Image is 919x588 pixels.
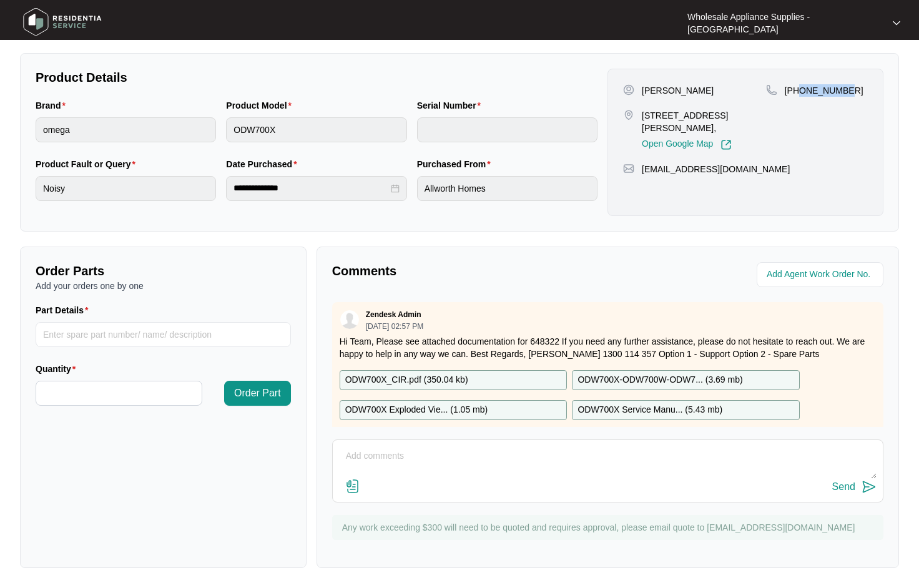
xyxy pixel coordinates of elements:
p: [EMAIL_ADDRESS][DOMAIN_NAME] [642,163,790,175]
p: ODW700X_CIR.pdf ( 350.04 kb ) [345,373,468,387]
input: Purchased From [417,176,597,201]
input: Brand [36,117,216,142]
img: map-pin [623,163,634,174]
a: Open Google Map [642,139,732,150]
img: file-attachment-doc.svg [345,479,360,494]
p: [STREET_ADDRESS][PERSON_NAME], [642,109,766,134]
input: Part Details [36,322,291,347]
label: Product Model [226,99,297,112]
input: Serial Number [417,117,597,142]
p: Order Parts [36,262,291,280]
label: Purchased From [417,158,496,170]
button: Send [832,479,877,496]
p: Wholesale Appliance Supplies - [GEOGRAPHIC_DATA] [687,11,882,36]
img: user.svg [340,310,359,329]
input: Date Purchased [233,182,388,195]
input: Quantity [36,381,202,405]
div: Send [832,481,855,492]
img: map-pin [766,84,777,96]
p: [PERSON_NAME] [642,84,714,97]
img: user-pin [623,84,634,96]
label: Quantity [36,363,81,375]
p: Add your orders one by one [36,280,291,292]
img: send-icon.svg [862,479,877,494]
button: Order Part [224,381,291,406]
p: ODW700X Service Manu... ( 5.43 mb ) [577,403,722,417]
p: Any work exceeding $300 will need to be quoted and requires approval, please email quote to [EMAI... [342,521,877,534]
img: dropdown arrow [893,20,900,26]
p: Product Details [36,69,597,86]
input: Product Fault or Query [36,176,216,201]
label: Part Details [36,304,94,316]
img: map-pin [623,109,634,120]
p: [PHONE_NUMBER] [785,84,863,97]
label: Product Fault or Query [36,158,140,170]
p: ODW700X Exploded Vie... ( 1.05 mb ) [345,403,488,417]
label: Date Purchased [226,158,302,170]
p: Zendesk Admin [366,310,421,320]
input: Product Model [226,117,406,142]
label: Brand [36,99,71,112]
p: Comments [332,262,599,280]
p: Hi Team, Please see attached documentation for 648322 If you need any further assistance, please ... [340,335,876,360]
span: Order Part [234,386,281,401]
img: Link-External [720,139,732,150]
input: Add Agent Work Order No. [767,267,876,282]
p: [DATE] 02:57 PM [366,323,423,330]
label: Serial Number [417,99,486,112]
p: ODW700X-ODW700W-ODW7... ( 3.69 mb ) [577,373,742,387]
img: residentia service logo [19,3,106,41]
